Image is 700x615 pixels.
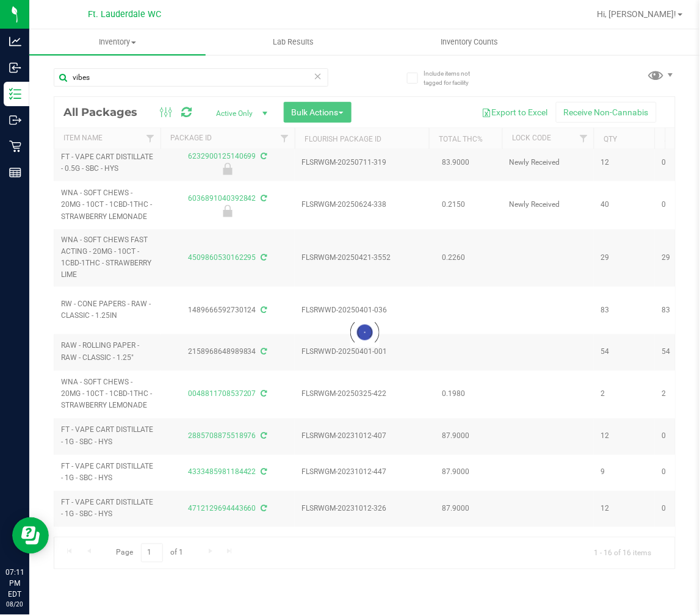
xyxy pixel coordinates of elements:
[424,69,485,87] span: Include items not tagged for facility
[9,35,21,48] inline-svg: Analytics
[88,9,161,20] span: Ft. Lauderdale WC
[597,9,677,19] span: Hi, [PERSON_NAME]!
[9,114,21,126] inline-svg: Outbound
[314,68,322,84] span: Clear
[9,167,21,179] inline-svg: Reports
[5,567,24,600] p: 07:11 PM EDT
[29,29,206,55] a: Inventory
[9,140,21,153] inline-svg: Retail
[29,37,206,48] span: Inventory
[425,37,515,48] span: Inventory Counts
[9,62,21,74] inline-svg: Inbound
[381,29,558,55] a: Inventory Counts
[257,37,331,48] span: Lab Results
[5,600,24,610] p: 08/20
[54,68,328,87] input: Search Package ID, Item Name, SKU, Lot or Part Number...
[12,517,49,554] iframe: Resource center
[9,88,21,100] inline-svg: Inventory
[206,29,382,55] a: Lab Results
